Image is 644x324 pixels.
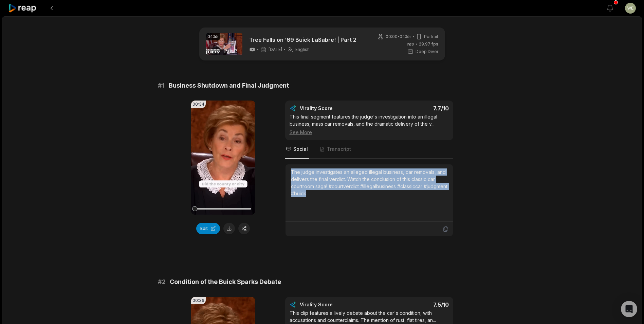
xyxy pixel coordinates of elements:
[293,146,308,152] span: Social
[416,49,438,55] span: Deep Diver
[300,105,373,112] div: Virality Score
[290,113,449,136] div: This final segment features the judge's investigation into an illegal business, mass car removals...
[376,105,449,112] div: 7.7 /10
[158,277,166,287] span: # 2
[191,101,255,215] video: Your browser does not support mp4 format.
[621,301,637,317] div: Open Intercom Messenger
[300,301,373,308] div: Virality Score
[431,41,438,47] span: fps
[386,34,411,40] span: 00:00 - 04:55
[291,168,447,197] div: The judge investigates an alleged illegal business, car removals, and delivers the final verdict....
[424,34,438,40] span: Portrait
[327,146,351,152] span: Transcript
[269,47,282,52] span: [DATE]
[196,223,220,234] button: Edit
[376,301,449,308] div: 7.5 /10
[249,36,356,44] a: Tree Falls on ‘69 Buick LaSabre! | Part 2
[290,129,449,136] div: See More
[419,41,438,47] span: 29.97
[295,47,310,52] span: English
[285,140,453,159] nav: Tabs
[169,81,289,90] span: Business Shutdown and Final Judgment
[158,81,165,90] span: # 1
[170,277,281,287] span: Condition of the Buick Sparks Debate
